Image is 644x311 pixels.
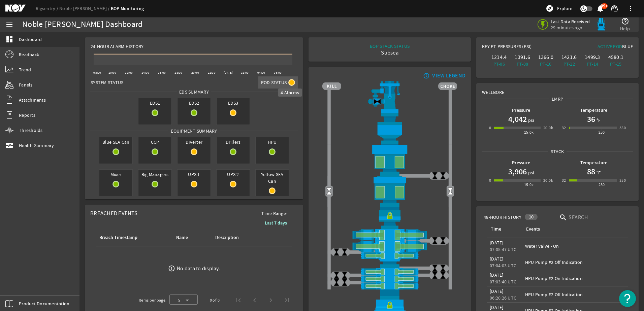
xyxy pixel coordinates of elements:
div: HPU Pump #2 Off Indication [525,291,625,298]
legacy-datetime-component: 06:20:26 UTC [490,295,516,301]
text: 16:00 [158,71,166,75]
span: Readback [19,51,39,58]
img: ValveClose.png [332,271,341,279]
text: [DATE] [224,71,233,75]
div: BOP STACK STATUS [370,43,410,49]
div: 0 [489,125,491,131]
span: EDS2 [178,98,211,108]
span: Blue SEA Can [99,137,132,147]
span: Stack [548,148,566,155]
span: Mixer [99,170,132,179]
div: Description [214,234,262,241]
div: 15.0k [524,129,534,136]
text: 08:00 [93,71,101,75]
span: Active Pod [598,43,622,49]
div: Wellbore [477,83,638,96]
img: PipeRamOpen.png [322,252,457,259]
span: 24-Hour Alarm History [91,43,143,50]
img: FlexJoint.png [322,113,457,144]
span: Explore [557,5,572,12]
b: Pressure [512,160,530,166]
a: BOP Monitoring [111,5,144,12]
span: Rig Managers [138,170,171,179]
img: UpperAnnularOpen.png [322,144,457,176]
legacy-datetime-component: [DATE] [490,272,504,278]
h1: 3,906 [508,166,527,177]
div: 4580.1 [606,54,626,61]
div: 15.0k [524,181,534,188]
div: PT-06 [489,61,509,67]
span: Dashboard [19,36,42,43]
span: EDS1 [138,98,171,108]
legacy-datetime-component: 07:05:47 UTC [490,246,516,252]
div: Events [526,226,540,233]
img: ValveClose.png [439,264,447,272]
img: ValveClose.png [431,172,439,180]
div: 1214.4 [489,54,509,61]
div: 350 [619,125,626,131]
span: LMRP [549,96,566,102]
legacy-datetime-component: [DATE] [490,256,504,262]
span: °F [595,117,601,124]
div: Subsea [370,49,410,56]
div: HPU Pump #2 Off Indication [525,259,625,266]
div: Items per page: [139,297,167,304]
div: 32 [562,177,566,184]
text: 10:00 [108,71,116,75]
text: 22:00 [208,71,216,75]
img: ValveClose.png [439,237,447,245]
span: EDS SUMMARY [177,89,211,95]
mat-icon: notifications [596,4,604,12]
span: Yellow SEA Can [256,170,289,186]
img: ValveClose.png [332,248,341,256]
span: 29 minutes ago [551,25,590,31]
div: Breach Timestamp [98,234,167,241]
div: HPU Pump #2 On Indication [525,275,625,282]
div: 350 [619,177,626,184]
span: UPS 2 [217,170,250,179]
img: Bluepod.svg [594,18,608,31]
div: 1391.6 [512,54,533,61]
img: ShearRamOpen.png [322,241,457,252]
img: PipeRamOpen.png [322,268,457,275]
div: 20.0k [543,125,553,131]
img: ValveClose.png [341,271,349,279]
a: Noble [PERSON_NAME] [59,5,111,11]
div: 250 [599,129,605,136]
span: CCP [138,137,171,147]
span: °F [595,169,601,176]
span: Attachments [19,97,46,103]
span: Trend [19,66,31,73]
text: 06:00 [274,71,282,75]
mat-icon: support_agent [610,4,618,12]
div: 0 of 0 [210,297,220,304]
mat-icon: info_outline [422,73,430,78]
img: ValveClose.png [431,237,439,245]
div: PT-08 [512,61,533,67]
span: Time Range: [256,210,292,217]
h1: 4,042 [508,114,527,125]
div: Events [525,226,623,233]
img: ShearRamOpen.png [322,229,457,241]
input: Search [569,213,629,221]
div: Description [215,234,239,241]
div: 250 [599,181,605,188]
img: BopBodyShearBottom.png [322,259,457,268]
b: Last 7 days [265,220,287,226]
img: ValveClose.png [341,248,349,256]
div: Water Valve - On [525,243,625,249]
legacy-datetime-component: 07:04:03 UTC [490,263,516,269]
mat-icon: explore [546,4,554,12]
text: 14:00 [141,71,149,75]
img: ValveClose.png [431,271,439,279]
div: 20.0k [543,177,553,184]
div: No data to display. [177,265,220,272]
text: 02:00 [241,71,249,75]
legacy-datetime-component: [DATE] [490,288,504,294]
i: search [559,213,567,221]
span: System Status [91,79,123,86]
img: ValveClose.png [439,271,447,279]
button: Explore [543,3,575,14]
img: RiserAdapter.png [322,81,457,113]
img: LowerAnnularOpen.png [322,176,457,207]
